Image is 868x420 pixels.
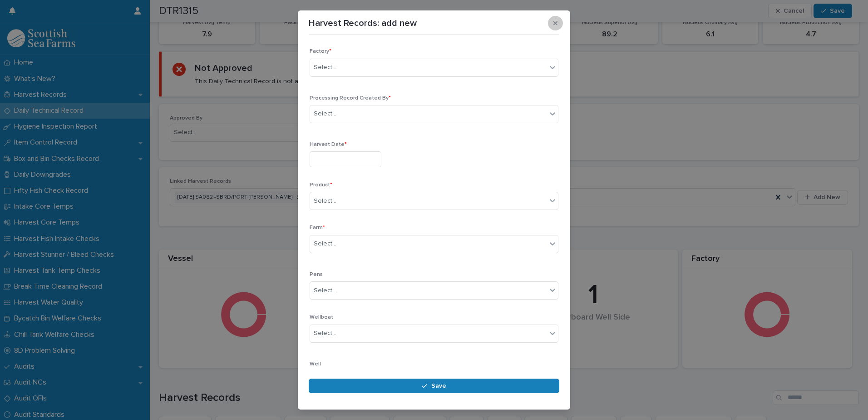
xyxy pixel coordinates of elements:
div: Select... [314,329,336,338]
div: Select... [314,63,336,72]
span: Harvest Date [310,142,347,147]
span: Product [310,182,332,188]
div: Select... [314,196,336,206]
p: Harvest Records: add new [309,18,417,29]
span: Pens [310,272,323,277]
button: Save [309,379,559,393]
div: Select... [314,109,336,119]
span: Save [431,383,446,389]
span: Processing Record Created By [310,95,391,101]
div: Select... [314,286,336,295]
span: Farm [310,225,325,230]
div: Select... [314,239,336,249]
span: Factory [310,49,331,54]
span: Wellboat [310,315,333,320]
span: Well [310,361,321,367]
